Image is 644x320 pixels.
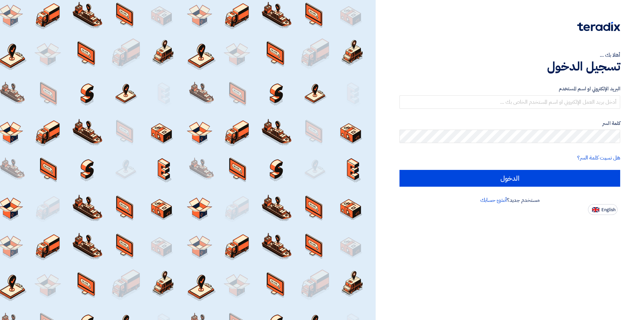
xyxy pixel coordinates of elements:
button: English [588,204,618,215]
div: مستخدم جديد؟ [399,196,620,204]
div: أهلا بك ... [399,51,620,59]
h1: تسجيل الدخول [399,59,620,74]
a: هل نسيت كلمة السر؟ [577,154,620,162]
span: English [601,208,615,212]
img: en-US.png [592,207,599,212]
a: أنشئ حسابك [480,196,507,204]
img: Teradix logo [577,22,620,31]
input: الدخول [399,170,620,187]
label: كلمة السر [399,120,620,127]
input: أدخل بريد العمل الإلكتروني او اسم المستخدم الخاص بك ... [399,95,620,109]
label: البريد الإلكتروني او اسم المستخدم [399,85,620,93]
